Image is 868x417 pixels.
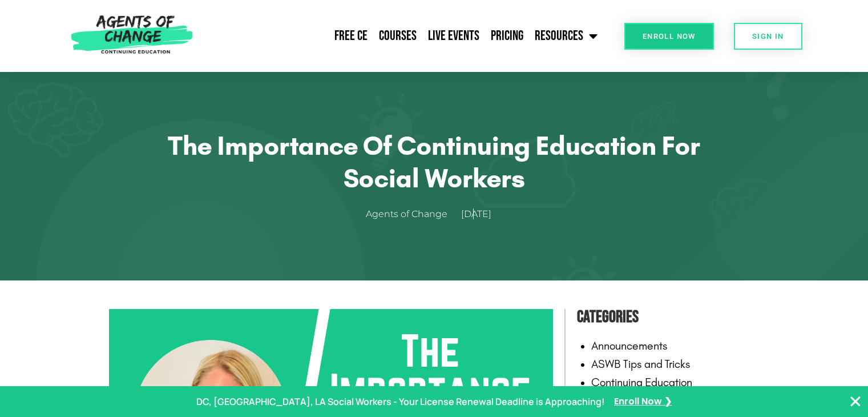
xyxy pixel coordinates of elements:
a: SIGN IN [734,23,802,50]
a: Enroll Now [624,23,714,50]
nav: Menu [198,22,603,50]
a: [DATE] [461,206,503,223]
p: DC, [GEOGRAPHIC_DATA], LA Social Workers - Your License Renewal Deadline is Approaching! [196,394,605,410]
a: Announcements [591,339,668,352]
a: Free CE [329,22,373,50]
a: Courses [373,22,422,50]
a: Resources [529,22,603,50]
span: SIGN IN [752,33,784,40]
a: Enroll Now ❯ [614,394,672,410]
span: Agents of Change [366,206,447,223]
time: [DATE] [461,209,491,219]
a: Live Events [422,22,485,50]
h4: Categories [577,303,760,331]
a: Pricing [485,22,529,50]
h1: The Importance of Continuing Education for Social Workers [138,130,731,194]
a: ASWB Tips and Tricks [591,357,691,371]
a: Agents of Change [366,206,459,223]
button: Close Banner [849,395,862,408]
a: Continuing Education [591,375,692,389]
span: Enroll Now [643,33,696,40]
